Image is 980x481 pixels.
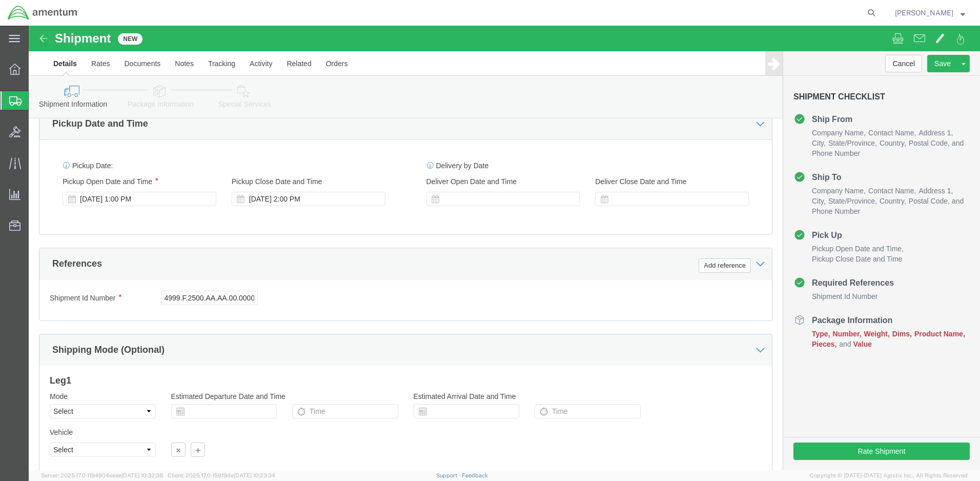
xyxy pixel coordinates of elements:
iframe: FS Legacy Container [29,26,980,470]
span: Server: 2025.17.0-1194904eeae [41,472,163,478]
span: [DATE] 10:23:34 [234,472,275,478]
span: Kurt Archuleta [895,7,953,18]
span: Client: 2025.17.0-159f9de [168,472,275,478]
img: logo [7,5,78,21]
a: Support [436,472,462,478]
span: Copyright © [DATE]-[DATE] Agistix Inc., All Rights Reserved [810,471,968,480]
a: Feedback [462,472,488,478]
span: [DATE] 10:32:38 [121,472,163,478]
button: [PERSON_NAME] [894,7,966,19]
